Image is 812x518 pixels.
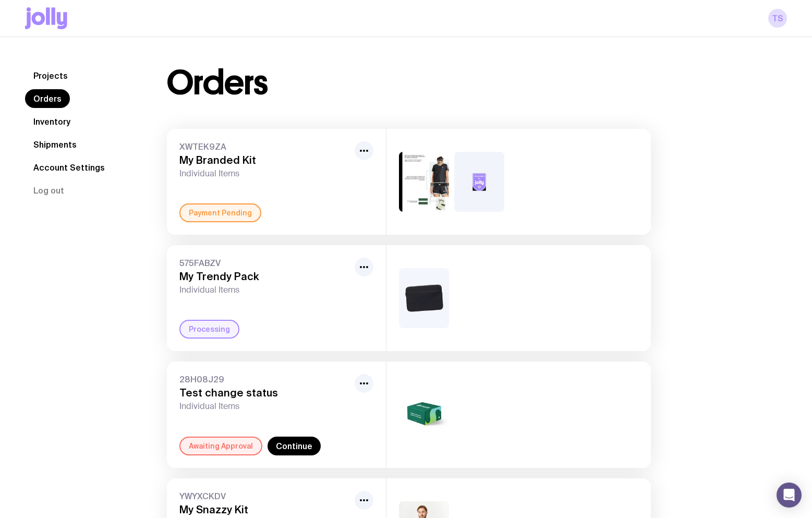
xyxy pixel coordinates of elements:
[768,9,787,28] a: TS
[25,181,72,200] button: Log out
[25,135,85,154] a: Shipments
[777,483,802,508] div: Open Intercom Messenger
[179,437,262,455] div: Awaiting Approval
[179,154,350,166] h3: My Branded Kit
[179,203,261,222] div: Payment Pending
[179,387,350,399] h3: Test change status
[167,66,268,100] h1: Orders
[179,258,350,268] span: 575FABZV
[179,320,239,339] div: Processing
[25,89,70,108] a: Orders
[179,401,350,412] span: Individual Items
[179,141,350,152] span: XWTEK9ZA
[179,503,350,516] h3: My Snazzy Kit
[179,168,350,179] span: Individual Items
[179,374,350,384] span: 28H08J29
[179,285,350,295] span: Individual Items
[179,270,350,283] h3: My Trendy Pack
[25,112,79,131] a: Inventory
[179,491,350,501] span: YWYXCKDV
[268,437,321,455] a: Continue
[25,158,113,177] a: Account Settings
[25,66,76,85] a: Projects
